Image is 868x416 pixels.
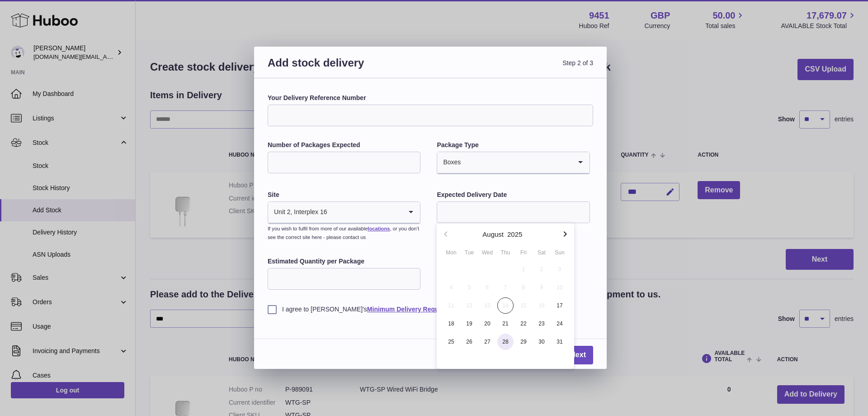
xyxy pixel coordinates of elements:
[514,260,533,278] button: 1
[533,278,551,296] button: 9
[479,316,495,332] span: 20
[552,334,568,350] span: 31
[496,278,514,296] button: 7
[563,346,593,364] a: Next
[443,297,459,314] span: 11
[551,315,569,333] button: 24
[515,279,532,296] span: 8
[497,297,514,314] span: 14
[368,226,390,231] a: locations
[551,296,569,315] button: 17
[461,334,477,350] span: 26
[437,152,461,173] span: Boxes
[496,249,514,257] div: Thu
[268,94,593,102] label: Your Delivery Reference Number
[442,249,460,257] div: Mon
[268,202,328,223] span: Unit 2, Interplex 16
[478,315,496,333] button: 20
[515,261,532,277] span: 1
[442,333,460,351] button: 25
[497,334,514,350] span: 28
[460,249,478,257] div: Tue
[478,296,496,315] button: 13
[437,152,589,174] div: Search for option
[496,315,514,333] button: 21
[478,249,496,257] div: Wed
[514,296,533,315] button: 15
[533,260,551,278] button: 2
[443,316,459,332] span: 18
[533,333,551,351] button: 30
[507,231,522,238] button: 2025
[496,296,514,315] button: 14
[482,231,504,238] button: August
[478,333,496,351] button: 27
[533,296,551,315] button: 16
[552,261,568,277] span: 3
[461,316,477,332] span: 19
[268,56,430,81] h3: Add stock delivery
[533,279,550,296] span: 9
[461,152,571,173] input: Search for option
[533,316,550,332] span: 23
[515,316,532,332] span: 22
[437,191,590,199] label: Expected Delivery Date
[430,56,593,81] span: Step 2 of 3
[533,297,550,314] span: 16
[479,334,495,350] span: 27
[460,278,478,296] button: 5
[533,261,550,277] span: 2
[460,315,478,333] button: 19
[514,278,533,296] button: 8
[268,305,593,314] label: I agree to [PERSON_NAME]'s
[443,334,459,350] span: 25
[460,296,478,315] button: 12
[514,333,533,351] button: 29
[461,297,477,314] span: 12
[497,316,514,332] span: 21
[551,333,569,351] button: 31
[268,226,419,240] small: If you wish to fulfil from more of our available , or you don’t see the correct site here - pleas...
[551,260,569,278] button: 3
[552,279,568,296] span: 10
[478,278,496,296] button: 6
[328,202,402,223] input: Search for option
[496,333,514,351] button: 28
[479,297,495,314] span: 13
[268,202,420,224] div: Search for option
[533,334,550,350] span: 30
[552,316,568,332] span: 24
[268,257,420,266] label: Estimated Quantity per Package
[533,249,551,257] div: Sat
[515,334,532,350] span: 29
[479,279,495,296] span: 6
[268,141,420,149] label: Number of Packages Expected
[461,279,477,296] span: 5
[551,249,569,257] div: Sun
[443,279,459,296] span: 4
[442,315,460,333] button: 18
[514,315,533,333] button: 22
[442,296,460,315] button: 11
[533,315,551,333] button: 23
[551,278,569,296] button: 10
[268,191,420,199] label: Site
[442,278,460,296] button: 4
[514,249,533,257] div: Fri
[552,297,568,314] span: 17
[437,141,590,149] label: Package Type
[515,297,532,314] span: 15
[497,279,514,296] span: 7
[460,333,478,351] button: 26
[367,306,465,313] a: Minimum Delivery Requirements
